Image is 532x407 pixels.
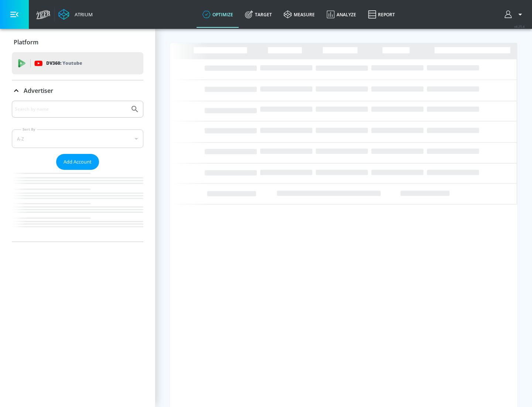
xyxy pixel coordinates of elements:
a: Target [239,1,278,28]
input: Search by name [15,104,127,114]
p: Advertiser [24,87,53,95]
span: v 4.25.4 [514,24,525,28]
div: Advertiser [12,101,143,242]
p: Platform [14,38,38,46]
div: Platform [12,32,143,53]
div: Atrium [72,11,93,18]
label: Sort By [21,127,37,132]
p: Youtube [62,59,82,67]
div: Advertiser [12,80,143,101]
div: DV360: Youtube [12,52,143,74]
a: optimize [197,1,239,28]
a: Atrium [58,9,93,20]
p: DV360: [46,59,82,67]
span: Add Account [64,158,92,166]
div: A-Z [12,129,143,148]
a: Analyze [321,1,362,28]
nav: list of Advertiser [12,170,143,242]
a: Report [362,1,401,28]
button: Add Account [56,154,99,170]
a: measure [278,1,321,28]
